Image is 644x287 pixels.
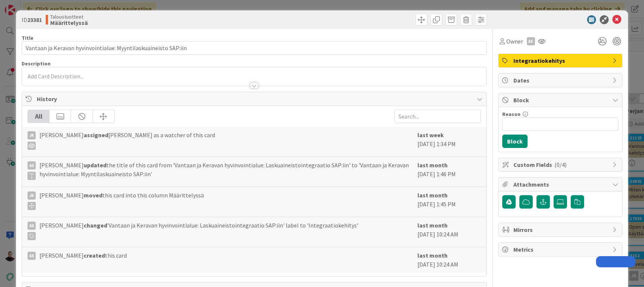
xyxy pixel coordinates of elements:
[417,251,481,269] div: [DATE] 10:24 AM
[22,35,33,41] label: Title
[84,131,108,139] b: assigned
[37,94,472,103] span: History
[417,252,448,259] b: last month
[513,225,609,234] span: Mirrors
[39,251,127,260] span: [PERSON_NAME] this card
[502,135,528,148] button: Block
[513,96,609,104] span: Block
[554,161,567,168] span: ( 0/4 )
[28,110,49,123] div: All
[39,130,215,150] span: [PERSON_NAME] [PERSON_NAME] as a watcher of this card
[417,191,448,199] b: last month
[28,191,36,200] div: JK
[28,222,36,230] div: AS
[84,161,106,169] b: updated
[513,245,609,254] span: Metrics
[417,221,481,243] div: [DATE] 10:24 AM
[417,161,448,169] b: last month
[417,131,444,139] b: last week
[417,191,481,213] div: [DATE] 1:45 PM
[417,130,481,153] div: [DATE] 1:34 PM
[394,110,481,123] input: Search...
[22,41,486,55] input: type card name here...
[513,76,609,85] span: Dates
[513,56,609,65] span: Integraatiokehitys
[513,160,609,169] span: Custom Fields
[50,20,88,26] b: Määrittelyssä
[39,161,413,180] span: [PERSON_NAME] the title of this card from 'Vantaan ja Keravan hyvinvointialue: Laskuaineistointeg...
[84,222,107,229] b: changed
[28,131,36,139] div: JK
[39,221,358,240] span: [PERSON_NAME] 'Vantaan ja Keravan hyvinvointialue: Laskuaineistointegraatio SAP:iin' label to 'In...
[22,60,51,67] span: Description
[22,15,42,24] span: ID
[417,161,481,183] div: [DATE] 1:46 PM
[417,222,448,229] b: last month
[84,191,102,199] b: moved
[28,252,36,260] div: AS
[502,111,520,117] label: Reason
[84,252,105,259] b: created
[39,191,204,210] span: [PERSON_NAME] this card into this column Määrittelyssä
[27,16,42,23] b: 23381
[506,37,523,46] span: Owner
[28,161,36,170] div: AS
[50,14,88,20] span: Taloustuotteet
[513,180,609,189] span: Attachments
[527,37,535,45] div: AS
